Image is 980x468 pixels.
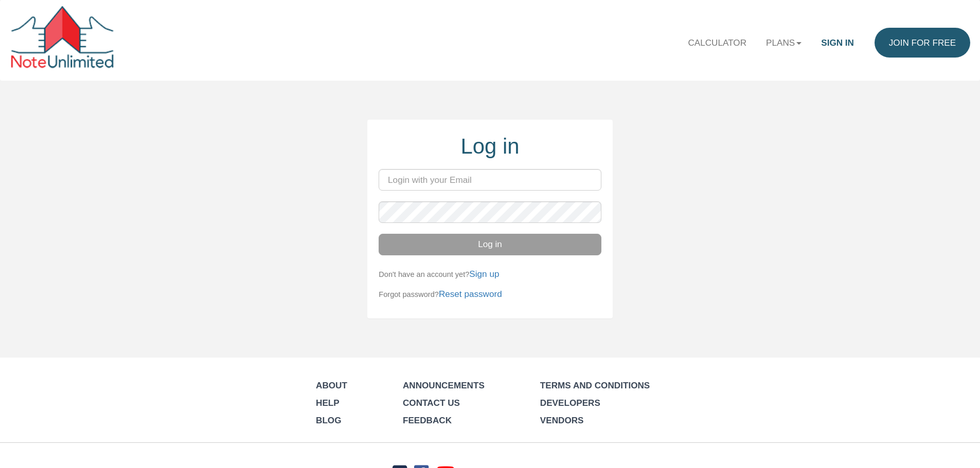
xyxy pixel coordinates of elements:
a: Plans [756,28,811,58]
small: Forgot password? [379,290,502,298]
a: Blog [316,415,341,425]
a: Join for FREE [875,28,970,58]
a: Contact Us [403,398,460,408]
a: Terms and Conditions [540,380,650,390]
input: Login with your Email [379,169,601,191]
a: Sign up [469,269,499,279]
a: Help [316,398,340,408]
a: Developers [540,398,600,408]
a: Sign in [811,28,864,58]
a: About [316,380,347,390]
a: Reset password [439,289,502,299]
a: Calculator [678,28,756,58]
div: Log in [379,131,601,162]
button: Log in [379,234,601,255]
a: Feedback [403,415,452,425]
a: Vendors [540,415,584,425]
small: Don't have an account yet? [379,270,499,278]
a: Announcements [403,380,485,390]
